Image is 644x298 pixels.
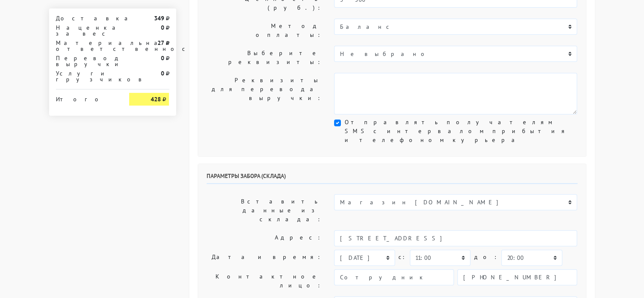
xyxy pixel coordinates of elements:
div: Перевод выручки [50,55,123,67]
label: Реквизиты для перевода выручки: [200,73,328,114]
div: Доставка [50,15,123,21]
div: Материальная ответственность [50,40,123,52]
label: Отправлять получателям SMS с интервалом прибытия и телефоном курьера [344,118,577,145]
strong: 0 [160,70,164,77]
strong: 428 [150,95,160,103]
label: c: [398,250,406,265]
h6: Параметры забора (склада) [207,173,578,184]
label: Выберите реквизиты: [200,46,328,70]
label: Вставить данные из склада: [200,194,328,227]
div: Итого [56,93,117,102]
label: Метод оплаты: [200,19,328,42]
input: Имя [334,269,454,285]
strong: 27 [157,39,164,47]
strong: 0 [160,54,164,62]
div: Наценка за вес [50,25,123,36]
label: Адрес: [200,230,328,246]
label: до: [474,250,498,265]
label: Дата и время: [200,250,328,266]
input: Телефон [457,269,577,285]
strong: 0 [160,24,164,31]
strong: 349 [154,14,164,22]
div: Услуги грузчиков [50,70,123,82]
label: Контактное лицо: [200,269,328,293]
